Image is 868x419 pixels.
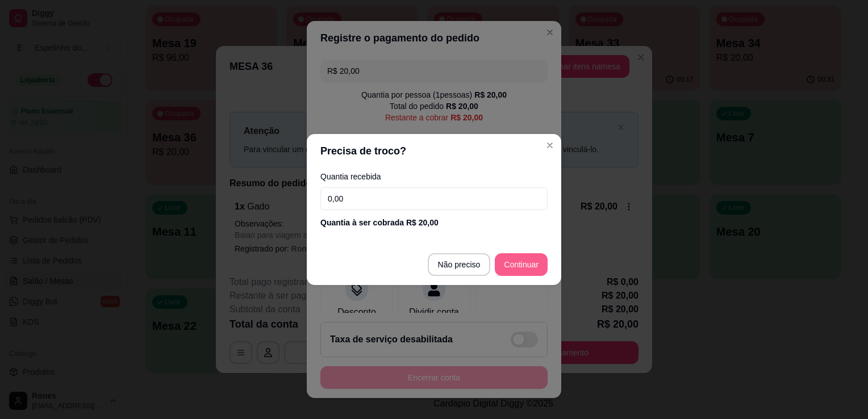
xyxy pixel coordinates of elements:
button: Close [541,136,559,154]
div: Quantia à ser cobrada R$ 20,00 [320,217,548,228]
header: Precisa de troco? [307,134,561,168]
button: Não preciso [428,253,491,276]
label: Quantia recebida [320,173,548,181]
button: Continuar [495,253,548,276]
